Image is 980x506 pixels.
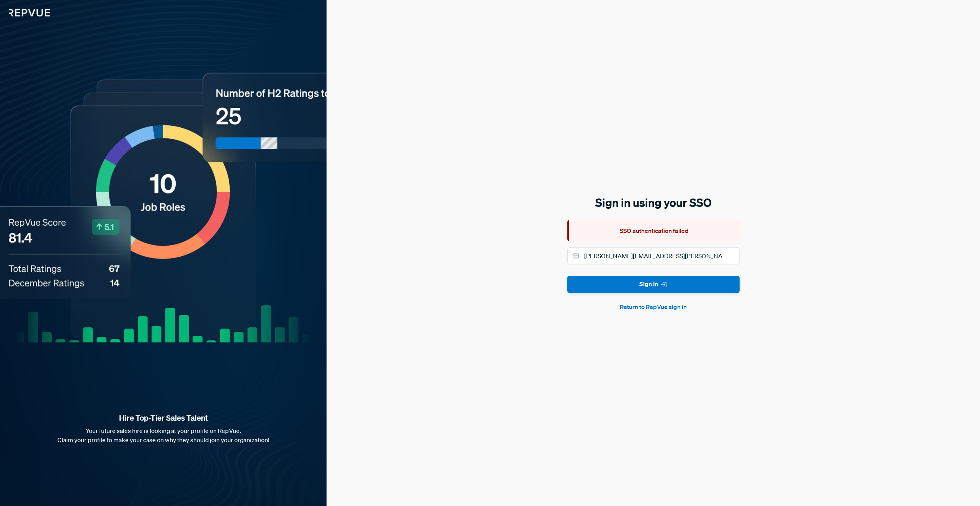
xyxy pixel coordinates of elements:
button: Sign In [567,276,740,293]
p: Your future sales hire is looking at your profile on RepVue. Claim your profile to make your case... [12,426,314,444]
button: Return to RepVue sign in [567,302,740,311]
div: SSO authentication failed [567,220,740,241]
h5: Sign in using your SSO [567,195,740,211]
strong: Hire Top-Tier Sales Talent [12,413,314,423]
input: Email address [567,247,740,264]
